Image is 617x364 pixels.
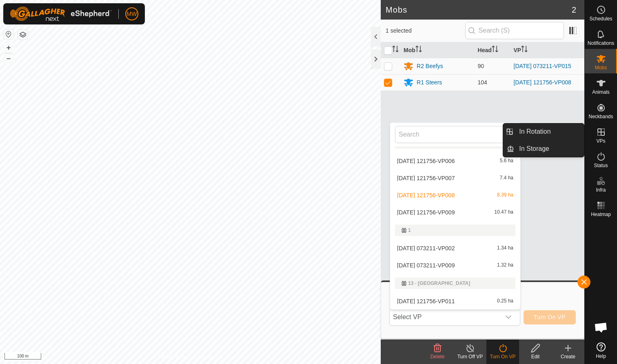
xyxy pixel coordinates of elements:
[402,281,509,286] div: 13 - [GEOGRAPHIC_DATA]
[478,79,487,86] span: 104
[500,175,513,181] span: 7.4 ha
[591,212,611,217] span: Heatmap
[589,315,613,340] div: Open chat
[514,79,571,86] a: [DATE] 121756-VP008
[588,41,614,46] span: Notifications
[572,4,576,16] span: 2
[397,192,455,198] span: [DATE] 121756-VP008
[397,245,455,251] span: [DATE] 073211-VP002
[395,126,515,143] input: Search
[595,65,607,70] span: Mobs
[534,314,566,320] span: Turn On VP
[510,42,584,58] th: VP
[465,22,564,39] input: Search (S)
[497,192,513,198] span: 8.39 ha
[4,43,13,53] button: +
[494,210,513,215] span: 10.47 ha
[514,124,584,140] a: In Rotation
[497,263,513,268] span: 1.32 ha
[521,47,528,53] p-sorticon: Activate to sort
[397,158,455,164] span: [DATE] 121756-VP006
[392,47,399,53] p-sorticon: Activate to sort
[594,163,608,168] span: Status
[390,153,520,169] li: 2025-08-27 121756-VP006
[390,204,520,221] li: 2025-08-27 121756-VP009
[4,29,13,39] button: Reset Map
[519,144,549,154] span: In Storage
[417,78,442,87] div: R1 Steers
[478,63,484,69] span: 90
[18,30,28,40] button: Map Layers
[400,42,474,58] th: Mob
[552,353,584,360] div: Create
[475,42,510,58] th: Head
[497,245,513,251] span: 1.34 ha
[589,16,612,21] span: Schedules
[386,26,465,35] span: 1 selected
[390,309,500,325] span: Select VP
[596,139,605,143] span: VPs
[503,124,584,140] li: In Rotation
[588,114,613,119] span: Neckbands
[158,353,189,361] a: Privacy Policy
[390,187,520,203] li: 2025-08-27 121756-VP008
[500,309,517,325] div: dropdown trigger
[10,7,112,21] img: Gallagher Logo
[390,257,520,274] li: 2025-09-05 073211-VP009
[198,353,222,361] a: Contact Us
[397,210,455,215] span: [DATE] 121756-VP009
[402,228,509,233] div: 1
[519,353,552,360] div: Edit
[431,354,445,360] span: Delete
[585,339,617,362] a: Help
[596,188,606,192] span: Infra
[417,62,443,71] div: R2 Beefys
[397,298,455,304] span: [DATE] 121756-VP011
[500,158,513,164] span: 5.6 ha
[514,63,571,69] a: [DATE] 073211-VP015
[390,240,520,256] li: 2025-09-05 073211-VP002
[486,353,519,360] div: Turn On VP
[503,141,584,157] li: In Storage
[397,175,455,181] span: [DATE] 121756-VP007
[514,141,584,157] a: In Storage
[390,293,520,309] li: 2025-08-27 121756-VP011
[127,10,137,18] span: MW
[415,47,422,53] p-sorticon: Activate to sort
[390,170,520,186] li: 2025-08-27 121756-VP007
[386,5,572,15] h2: Mobs
[592,90,610,95] span: Animals
[524,310,576,324] button: Turn On VP
[397,263,455,268] span: [DATE] 073211-VP009
[454,353,486,360] div: Turn Off VP
[596,354,606,359] span: Help
[519,127,550,137] span: In Rotation
[497,298,513,304] span: 0.25 ha
[4,53,13,63] button: –
[492,47,498,53] p-sorticon: Activate to sort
